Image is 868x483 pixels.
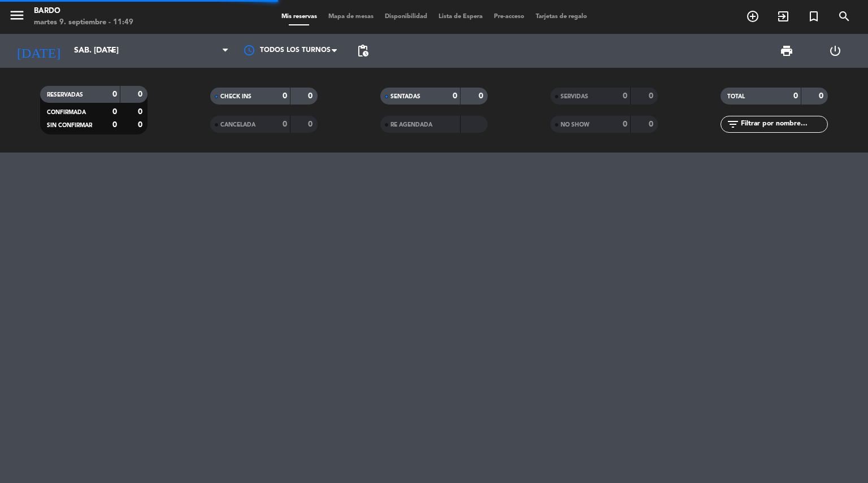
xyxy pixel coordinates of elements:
[776,10,790,23] i: exit_to_app
[138,108,145,116] strong: 0
[453,92,457,100] strong: 0
[561,122,589,128] span: NO SHOW
[34,6,133,17] div: Bardo
[308,92,315,100] strong: 0
[138,90,145,98] strong: 0
[47,123,92,128] span: SIN CONFIRMAR
[530,14,593,20] span: Tarjetas de regalo
[8,7,25,28] button: menu
[390,122,432,128] span: RE AGENDADA
[623,120,627,128] strong: 0
[283,120,287,128] strong: 0
[283,92,287,100] strong: 0
[105,44,119,58] i: arrow_drop_down
[379,14,433,20] span: Disponibilidad
[780,44,793,58] span: print
[323,14,379,20] span: Mapa de mesas
[8,7,25,24] i: menu
[47,92,83,98] span: RESERVADAS
[837,10,851,23] i: search
[727,94,745,99] span: TOTAL
[47,110,86,115] span: CONFIRMADA
[746,10,759,23] i: add_circle_outline
[623,92,627,100] strong: 0
[220,122,255,128] span: CANCELADA
[819,92,826,100] strong: 0
[308,120,315,128] strong: 0
[649,120,656,128] strong: 0
[561,94,588,99] span: SERVIDAS
[488,14,530,20] span: Pre-acceso
[8,38,68,63] i: [DATE]
[356,44,370,58] span: pending_actions
[726,118,740,131] i: filter_list
[807,10,821,23] i: turned_in_not
[390,94,420,99] span: SENTADAS
[220,94,251,99] span: CHECK INS
[138,121,145,129] strong: 0
[740,118,827,130] input: Filtrar por nombre...
[479,92,485,100] strong: 0
[433,14,488,20] span: Lista de Espera
[276,14,323,20] span: Mis reservas
[828,44,842,58] i: power_settings_new
[649,92,656,100] strong: 0
[34,17,133,28] div: martes 9. septiembre - 11:49
[112,121,117,129] strong: 0
[112,108,117,116] strong: 0
[112,90,117,98] strong: 0
[793,92,798,100] strong: 0
[811,34,860,68] div: LOG OUT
